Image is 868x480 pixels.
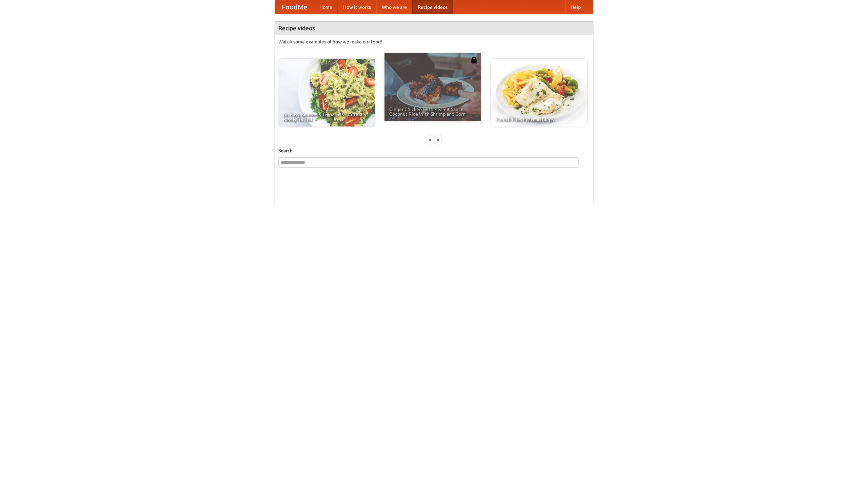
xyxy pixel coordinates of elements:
[338,0,376,14] a: How it works
[283,112,370,122] span: An Easy, Summery Tomato Pasta That's Ready for Fall
[565,0,586,14] a: Help
[278,38,590,45] p: Watch some examples of how we make our food!
[275,0,314,14] a: FoodMe
[427,135,433,144] div: «
[314,0,338,14] a: Home
[435,135,441,144] div: »
[496,117,583,122] span: French Fries Fish and Chips
[278,147,590,154] h5: Search
[278,59,375,127] a: An Easy, Summery Tomato Pasta That's Ready for Fall
[412,0,453,14] a: Recipe videos
[491,59,587,127] a: French Fries Fish and Chips
[376,0,412,14] a: Who we are
[275,21,593,35] h4: Recipe videos
[471,57,477,63] img: 483408.png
